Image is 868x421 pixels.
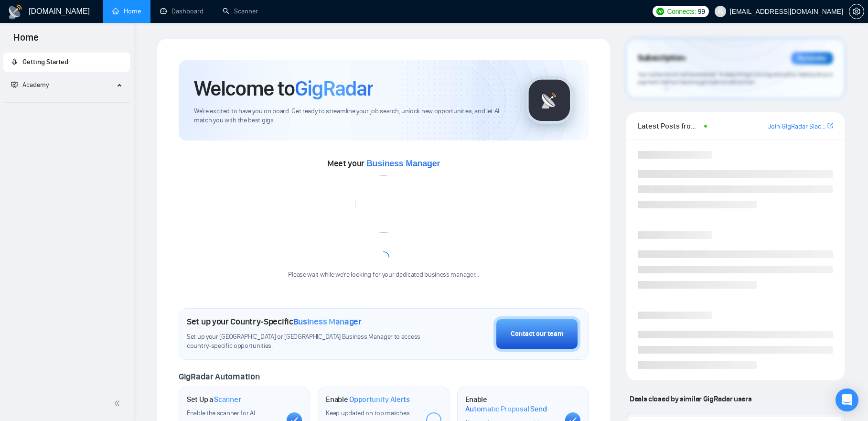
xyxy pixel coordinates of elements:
[194,107,510,125] span: We're excited to have you on board. Get ready to streamline your job search, unlock new opportuni...
[179,371,259,382] span: GigRadar Automation
[214,395,241,404] span: Scanner
[326,395,410,404] h1: Enable
[194,76,373,101] h1: Welcome to
[493,316,580,352] button: Contact our team
[349,395,410,404] span: Opportunity Alerts
[160,7,204,15] a: dashboardDashboard
[791,52,833,65] div: Reminder
[849,4,864,19] button: setting
[366,159,440,168] span: Business Manager
[827,121,833,130] a: export
[656,8,664,15] img: upwork-logo.png
[525,76,573,124] img: gigradar-logo.png
[638,50,685,66] span: Subscription
[465,395,557,413] h1: Enable
[187,395,241,404] h1: Set Up a
[768,121,825,132] a: Join GigRadar Slack Community
[827,122,833,130] span: export
[8,4,23,20] img: logo
[11,81,18,88] span: fund-projection-screen
[22,81,49,89] span: Academy
[667,6,696,17] span: Connects:
[11,58,18,65] span: rocket
[465,404,547,414] span: Automatic Proposal Send
[836,389,858,411] div: Open Intercom Messenger
[3,98,130,105] li: Academy Homepage
[282,270,484,280] div: Please wait while we're looking for your dedicated business manager...
[327,158,440,169] span: Meet your
[638,120,701,132] span: Latest Posts from the GigRadar Community
[112,7,141,15] a: homeHome
[511,329,563,339] div: Contact our team
[293,316,362,327] span: Business Manager
[355,175,412,233] img: error
[849,8,864,15] a: setting
[187,333,423,351] span: Set up your [GEOGRAPHIC_DATA] or [GEOGRAPHIC_DATA] Business Manager to access country-specific op...
[187,316,362,327] h1: Set up your Country-Specific
[22,58,68,66] span: Getting Started
[849,8,864,15] span: setting
[638,71,833,86] span: Your subscription will be renewed. To keep things running smoothly, make sure your payment method...
[295,76,373,101] span: GigRadar
[114,399,123,408] span: double-left
[717,8,724,15] span: user
[6,31,46,51] span: Home
[3,53,130,72] li: Getting Started
[378,251,389,263] span: loading
[698,6,705,17] span: 99
[223,7,258,15] a: searchScanner
[626,390,755,407] span: Deals closed by similar GigRadar users
[11,81,49,89] span: Academy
